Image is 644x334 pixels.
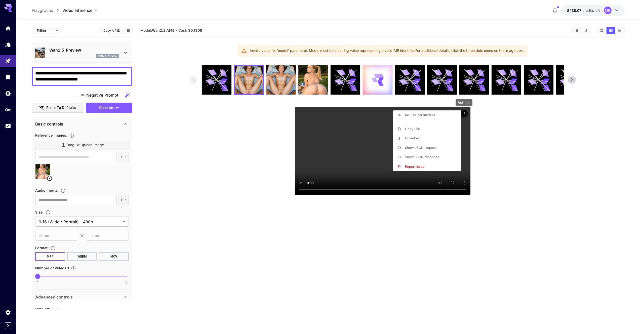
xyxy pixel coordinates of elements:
span: Show JSON response [405,155,439,159]
div: Actions [456,99,472,106]
span: Copy URL [405,127,421,131]
span: Re-use parameters [405,113,435,117]
span: Show JSON request [405,146,437,150]
span: Download [405,136,421,140]
iframe: Chat Widget [619,310,644,334]
span: Report issue [405,164,425,169]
